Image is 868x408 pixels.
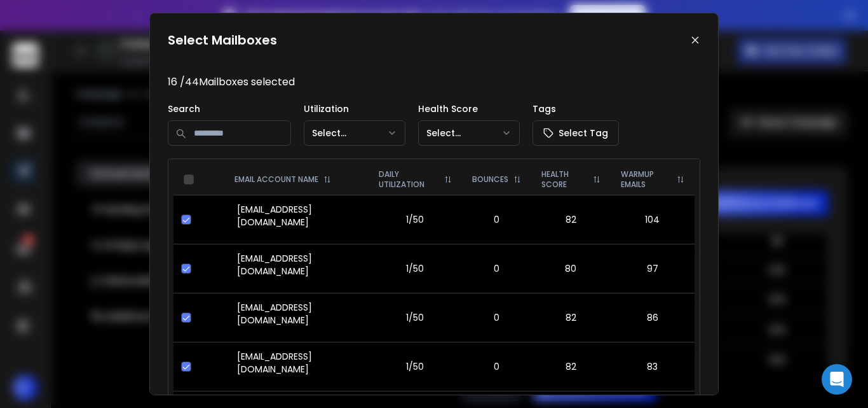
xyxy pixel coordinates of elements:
td: 82 [531,342,610,391]
p: [EMAIL_ADDRESS][DOMAIN_NAME] [237,301,361,327]
div: EMAIL ACCOUNT NAME [234,174,358,185]
p: Search [168,102,291,115]
p: Utilization [304,102,405,115]
p: 0 [470,213,524,226]
h1: Select Mailboxes [168,31,277,49]
p: Health Score [418,102,520,115]
p: [EMAIL_ADDRESS][DOMAIN_NAME] [237,350,361,376]
td: 82 [531,195,610,244]
td: 83 [611,342,695,391]
p: [EMAIL_ADDRESS][DOMAIN_NAME] [237,203,361,229]
td: 97 [611,244,695,293]
p: [EMAIL_ADDRESS][DOMAIN_NAME] [237,252,361,278]
button: Select Tag [532,120,619,146]
p: HEALTH SCORE [541,169,587,190]
td: 1/50 [369,244,463,293]
td: 1/50 [369,293,463,342]
p: BOUNCES [472,174,508,185]
p: 0 [470,360,524,373]
p: 0 [470,262,524,275]
p: WARMUP EMAILS [621,169,672,190]
p: 0 [470,311,524,324]
p: 16 / 44 Mailboxes selected [168,74,700,90]
td: 1/50 [369,195,463,244]
p: Tags [532,102,619,115]
button: Select... [304,120,405,146]
td: 80 [531,244,610,293]
td: 86 [611,293,695,342]
td: 1/50 [369,342,463,391]
td: 82 [531,293,610,342]
button: Select... [418,120,520,146]
div: Open Intercom Messenger [822,364,852,395]
p: DAILY UTILIZATION [379,169,440,190]
td: 104 [611,195,695,244]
